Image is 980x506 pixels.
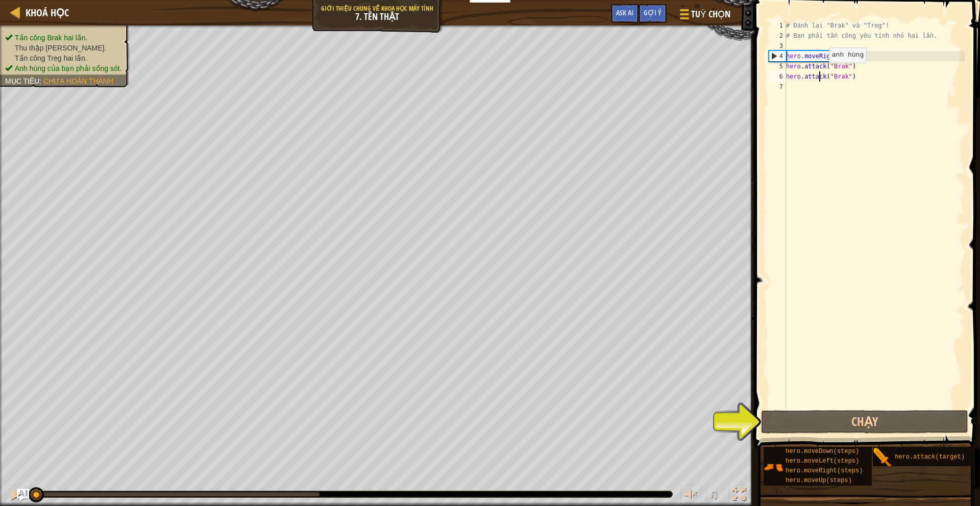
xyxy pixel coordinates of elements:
[616,8,633,17] span: Ask AI
[15,54,87,62] span: Tấn công Treg hai lần.
[26,6,69,19] span: Khoá học
[20,6,69,19] a: Khoá học
[644,8,661,17] span: Gợi ý
[43,77,113,85] span: Chưa hoàn thành
[769,61,786,71] div: 5
[39,77,43,85] span: :
[769,20,786,31] div: 1
[691,8,730,21] span: Tuỳ chọn
[5,485,26,506] button: ⌘ + P: Pause
[764,458,783,477] img: portrait.png
[895,453,965,461] span: hero.attack(target)
[832,51,864,59] code: anh hùng
[729,485,749,506] button: Bật tắt chế độ toàn màn hình
[15,44,106,52] span: Thu thập [PERSON_NAME].
[681,485,701,506] button: Tùy chỉnh âm lượng
[786,467,863,474] span: hero.moveRight(steps)
[786,458,859,465] span: hero.moveLeft(steps)
[873,448,892,467] img: portrait.png
[672,4,737,28] button: Tuỳ chọn
[786,448,859,455] span: hero.moveDown(steps)
[5,33,122,43] li: Tấn công Brak hai lần.
[769,71,786,82] div: 6
[15,64,122,72] span: Anh hùng của bạn phải sống sót.
[15,34,88,42] span: Tấn công Brak hai lần.
[611,4,639,23] button: Ask AI
[769,41,786,51] div: 3
[769,82,786,92] div: 7
[706,485,724,506] button: ♫
[769,31,786,41] div: 2
[786,477,852,484] span: hero.moveUp(steps)
[5,77,39,85] span: Mục tiêu
[17,489,29,501] button: Ask AI
[708,487,719,502] span: ♫
[769,51,786,61] div: 4
[5,63,122,73] li: Anh hùng của bạn phải sống sót.
[5,53,122,63] li: Tấn công Treg hai lần.
[761,410,968,434] button: Chạy
[5,43,122,53] li: Thu thập viên ngọc.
